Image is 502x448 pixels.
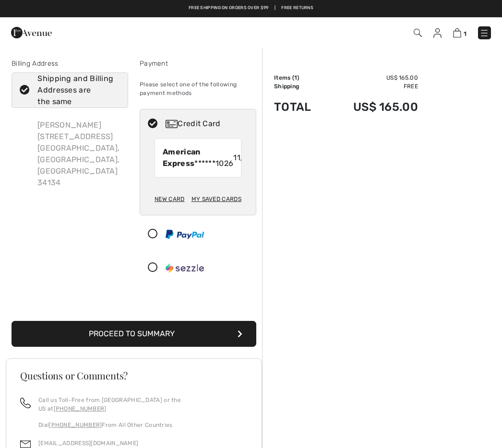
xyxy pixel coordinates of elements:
button: Proceed to Summary [12,321,256,347]
a: Free Returns [281,5,313,12]
div: Credit Card [166,118,250,130]
td: US$ 165.00 [326,73,418,82]
img: PayPal [166,230,204,239]
div: [PERSON_NAME] [STREET_ADDRESS] [GEOGRAPHIC_DATA], [GEOGRAPHIC_DATA], [GEOGRAPHIC_DATA] 34134 [30,112,128,196]
p: Dial From All Other Countries [38,421,248,429]
a: [EMAIL_ADDRESS][DOMAIN_NAME] [38,440,138,447]
img: call [20,398,31,408]
td: Total [274,91,326,123]
a: [PHONE_NUMBER] [54,405,107,412]
span: 1 [294,74,297,81]
td: US$ 165.00 [326,91,418,123]
div: Shipping and Billing Addresses are the same [37,73,114,107]
img: 1ère Avenue [11,23,52,42]
div: Billing Address [12,59,128,69]
img: Menu [479,28,489,38]
div: My Saved Cards [191,191,241,207]
p: Call us Toll-Free from [GEOGRAPHIC_DATA] or the US at [38,396,248,413]
span: 11/2024 [233,152,263,164]
a: 1ère Avenue [11,27,52,36]
strong: American Express [163,147,200,168]
td: Free [326,82,418,91]
img: Search [414,29,422,37]
a: [PHONE_NUMBER] [49,422,102,428]
a: Free shipping on orders over $99 [189,5,269,12]
div: Payment [140,59,256,69]
img: Shopping Bag [453,28,461,37]
div: Please select one of the following payment methods [140,72,256,105]
td: Items ( ) [274,73,326,82]
div: New Card [155,191,184,207]
span: 1 [464,30,466,37]
img: My Info [433,28,442,38]
h3: Questions or Comments? [20,371,248,380]
span: | [275,5,275,12]
img: Credit Card [166,120,178,128]
a: 1 [453,27,466,38]
img: Sezzle [166,263,204,273]
td: Shipping [274,82,326,91]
